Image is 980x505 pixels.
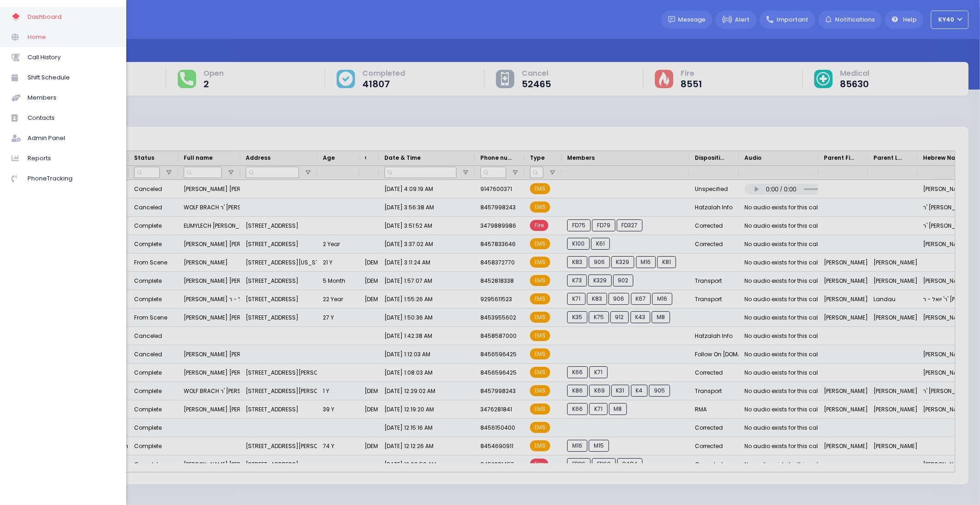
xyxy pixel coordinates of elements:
span: Reports [28,152,115,164]
span: Admin Panel [28,132,115,144]
span: Dashboard [28,11,115,23]
span: Shift Schedule [28,72,115,84]
span: Members [28,92,115,104]
span: Home [28,31,115,43]
span: Call History [28,51,115,63]
span: Contacts [28,112,115,124]
span: PhoneTracking [28,173,115,185]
